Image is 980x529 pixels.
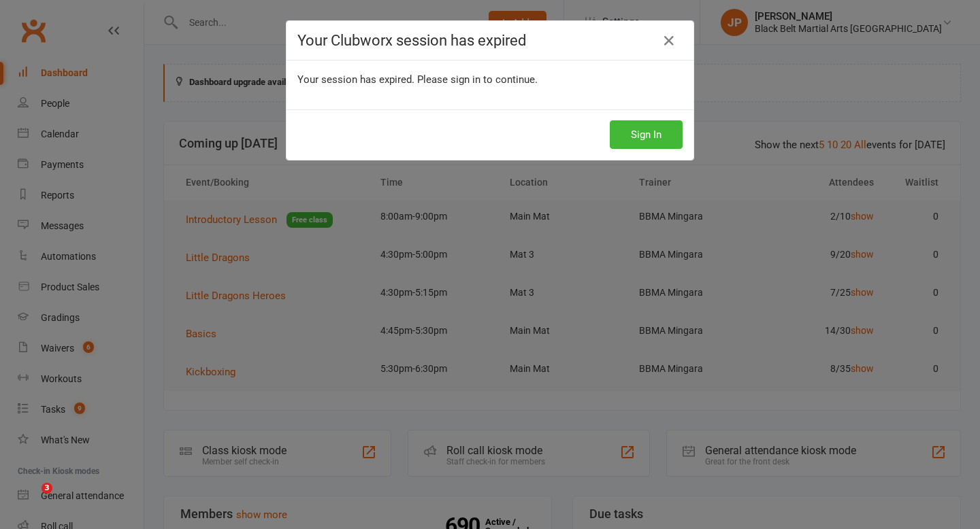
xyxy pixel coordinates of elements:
[658,30,680,52] a: Close
[14,483,46,515] iframe: Intercom live chat
[297,73,538,86] span: Your session has expired. Please sign in to continue.
[610,120,683,149] button: Sign In
[297,32,683,49] h4: Your Clubworx session has expired
[42,483,52,494] span: 3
